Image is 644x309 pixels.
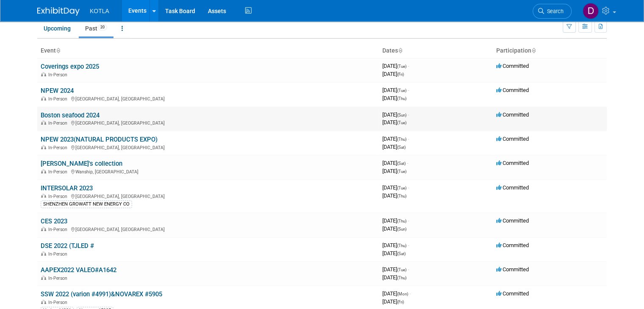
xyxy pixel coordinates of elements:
[496,266,529,273] span: Committed
[382,298,404,305] span: [DATE]
[382,160,408,166] span: [DATE]
[41,111,100,119] a: Boston seafood 2024
[496,242,529,248] span: Committed
[397,243,406,248] span: (Thu)
[408,136,409,142] span: -
[56,47,60,54] a: Sort by Event Name
[496,160,529,166] span: Committed
[48,72,70,78] span: In-Person
[379,44,493,58] th: Dates
[382,136,409,142] span: [DATE]
[41,120,46,125] img: In-Person Event
[408,266,409,273] span: -
[408,242,409,248] span: -
[41,95,376,102] div: [GEOGRAPHIC_DATA], [GEOGRAPHIC_DATA]
[397,169,406,174] span: (Tue)
[397,219,406,223] span: (Thu)
[41,63,99,70] a: Coverings expo 2025
[533,4,572,19] a: Search
[382,87,409,93] span: [DATE]
[397,113,406,117] span: (Sun)
[41,136,158,143] a: NPEW 2023(NATURAL PRODUCTS EXPO)
[382,144,406,150] span: [DATE]
[382,63,409,69] span: [DATE]
[41,87,74,95] a: NPEW 2024
[382,242,409,248] span: [DATE]
[397,72,404,77] span: (Fri)
[48,227,70,232] span: In-Person
[397,88,406,93] span: (Tue)
[493,44,607,58] th: Participation
[48,169,70,175] span: In-Person
[41,144,376,150] div: [GEOGRAPHIC_DATA], [GEOGRAPHIC_DATA]
[41,225,376,232] div: [GEOGRAPHIC_DATA], [GEOGRAPHIC_DATA]
[37,20,77,36] a: Upcoming
[397,300,404,304] span: (Fri)
[41,169,46,173] img: In-Person Event
[41,192,376,199] div: [GEOGRAPHIC_DATA], [GEOGRAPHIC_DATA]
[407,160,408,166] span: -
[382,111,409,118] span: [DATE]
[48,251,70,257] span: In-Person
[408,111,409,118] span: -
[496,184,529,191] span: Committed
[41,242,94,250] a: DSE 2022 (TJLED #
[98,24,107,31] span: 20
[41,300,46,304] img: In-Person Event
[382,274,406,281] span: [DATE]
[382,225,406,232] span: [DATE]
[41,194,46,198] img: In-Person Event
[408,184,409,191] span: -
[397,120,406,125] span: (Tue)
[41,200,132,208] div: SHENZHEN GROWATT NEW ENERGY CO
[41,251,46,256] img: In-Person Event
[397,186,406,190] span: (Tue)
[382,71,404,77] span: [DATE]
[41,266,116,274] a: AAPEX2022 VALEO#A1642
[408,87,409,93] span: -
[409,290,411,297] span: -
[496,290,529,297] span: Committed
[382,95,406,101] span: [DATE]
[397,161,406,166] span: (Sat)
[397,227,406,231] span: (Sun)
[397,292,408,296] span: (Mon)
[496,63,529,69] span: Committed
[79,20,113,36] a: Past20
[41,119,376,126] div: [GEOGRAPHIC_DATA], [GEOGRAPHIC_DATA]
[408,217,409,224] span: -
[48,120,70,126] span: In-Person
[382,184,409,191] span: [DATE]
[41,290,162,298] a: SSW 2022 (varion #4991)&NOVAREX #5905
[48,194,70,199] span: In-Person
[397,137,406,142] span: (Thu)
[41,276,46,280] img: In-Person Event
[583,3,599,19] img: Daniel dong Lee
[48,276,70,281] span: In-Person
[382,168,406,174] span: [DATE]
[41,217,67,225] a: CES 2023
[48,96,70,102] span: In-Person
[41,184,93,192] a: INTERSOLAR 2023
[48,300,70,305] span: In-Person
[496,111,529,118] span: Committed
[397,276,406,280] span: (Thu)
[382,266,409,273] span: [DATE]
[48,145,70,150] span: In-Person
[397,64,406,69] span: (Tue)
[397,96,406,101] span: (Thu)
[531,47,536,54] a: Sort by Participation Type
[41,160,122,167] a: [PERSON_NAME]'s collection
[41,96,46,100] img: In-Person Event
[496,217,529,224] span: Committed
[382,290,411,297] span: [DATE]
[382,217,409,224] span: [DATE]
[408,63,409,69] span: -
[382,192,406,199] span: [DATE]
[397,194,406,198] span: (Thu)
[41,145,46,149] img: In-Person Event
[41,227,46,231] img: In-Person Event
[41,72,46,76] img: In-Person Event
[397,251,406,256] span: (Sat)
[397,267,406,272] span: (Tue)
